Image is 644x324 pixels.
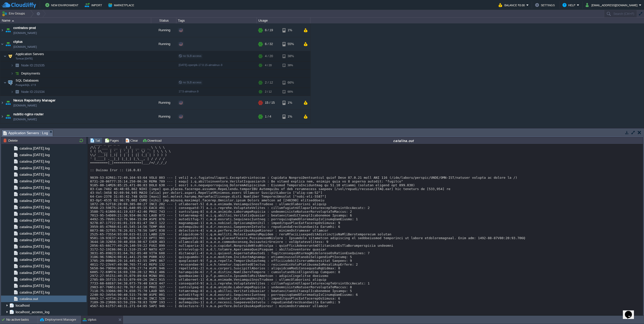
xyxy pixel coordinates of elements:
button: New Environment [45,2,80,8]
div: 66% [283,88,299,96]
div: 1 / 4 [265,110,271,123]
img: AMDAwAAAACH5BAEAAAAALAAAAAABAAEAAAICRAEAOw== [11,88,14,96]
div: 1% [283,110,299,123]
div: Running [151,23,176,37]
img: AMDAwAAAACH5BAEAAAAALAAAAAABAAEAAAICRAEAOw== [0,110,4,123]
button: ctplus [83,317,96,322]
div: Running [151,96,176,110]
div: 38% [283,61,299,69]
img: AMDAwAAAACH5BAEAAAAALAAAAAABAAEAAAICRAEAOw== [14,69,21,77]
span: PostgreSQL 17.5 [16,84,36,87]
span: Application Servers : Log [3,130,48,136]
div: No active tasks [6,316,38,324]
div: 15 / 15 [265,96,275,110]
button: Delete [3,138,19,143]
a: SQL DatabasesPostgreSQL 17.5 [15,79,39,82]
img: AMDAwAAAACH5BAEAAAAALAAAAAABAAEAAAICRAEAOw== [7,78,14,88]
a: catalina.[DATE].log [19,179,51,183]
div: 66% [283,78,299,88]
div: Running [151,110,176,123]
img: AMDAwAAAACH5BAEAAAAALAAAAAABAAEAAAICRAEAOw== [12,20,14,21]
div: 55% [283,37,299,51]
iframe: chat widget [623,304,639,319]
a: [DOMAIN_NAME] [13,30,37,35]
button: Clear [125,138,139,143]
div: 6 / 19 [265,23,273,37]
a: localhost_access_log [15,310,50,314]
a: catalina.[DATE].log [19,172,51,177]
a: ctplus [13,39,23,44]
a: catalina.[DATE].log [19,244,51,249]
img: CloudJiffy [2,2,36,8]
span: Tomcat [DATE] [16,57,33,60]
span: localhost [15,303,30,308]
span: catalina.[DATE].log [19,283,51,288]
span: catalina.[DATE].log [19,218,51,223]
a: catalina.[DATE].log [19,166,51,170]
a: catalina.[DATE].log [19,270,51,275]
a: catalina.[DATE].log [19,198,51,203]
a: catalina.[DATE].log [19,231,51,236]
a: catalina.[DATE].log [19,192,51,196]
div: Usage [257,18,310,23]
img: AMDAwAAAACH5BAEAAAAALAAAAAABAAEAAAICRAEAOw== [11,69,14,77]
a: nubitic-nginx-router [13,112,44,117]
span: SQL Databases [15,78,39,83]
a: contratos-prod [13,25,36,30]
span: 231535 [21,63,45,67]
button: Settings [535,2,556,8]
span: catalina.[DATE].log [19,225,51,229]
span: Application Servers [15,52,45,56]
a: [DOMAIN_NAME] [13,44,37,49]
a: Node ID:231534 [21,90,45,94]
div: 6 / 32 [265,37,273,51]
button: Env Groups [2,10,27,17]
span: 17.5-almalinux-9 [179,90,198,93]
span: 231534 [21,90,45,94]
a: Nexus Repository Manager [13,98,56,103]
a: catalina.[DATE].log [19,153,51,157]
a: catalina.[DATE].log [19,257,51,262]
a: Application ServersTomcat [DATE] [15,52,45,56]
img: AMDAwAAAACH5BAEAAAAALAAAAAABAAEAAAICRAEAOw== [5,23,12,37]
div: 2 / 12 [265,78,273,88]
div: Name [1,18,151,23]
button: Deployment Manager [40,317,76,322]
span: Node ID: [21,63,34,67]
img: AMDAwAAAACH5BAEAAAAALAAAAAABAAEAAAICRAEAOw== [4,51,7,61]
button: Import [85,2,104,8]
img: AMDAwAAAACH5BAEAAAAALAAAAAABAAEAAAICRAEAOw== [14,88,21,96]
span: catalina.[DATE].log [19,185,51,190]
a: [DOMAIN_NAME] [13,117,37,122]
button: Download [142,138,163,143]
span: catalina.[DATE].log [19,251,51,255]
div: 38% [283,51,299,61]
a: catalina.[DATE].log [19,205,51,209]
img: AMDAwAAAACH5BAEAAAAALAAAAAABAAEAAAICRAEAOw== [0,23,4,37]
span: catalina.[DATE].log [19,211,51,216]
div: 4 / 20 [265,51,273,61]
a: catalina.[DATE].log [19,264,51,268]
span: no SLB access [179,81,202,84]
a: Node ID:231535 [21,63,45,67]
img: AMDAwAAAACH5BAEAAAAALAAAAAABAAEAAAICRAEAOw== [5,110,12,123]
span: [DATE]-openjdk-17.0.15-almalinux-9 [179,63,222,66]
a: catalina.[DATE].log [19,238,51,242]
a: catalina.[DATE].log [19,277,51,281]
img: AMDAwAAAACH5BAEAAAAALAAAAAABAAEAAAICRAEAOw== [14,61,21,69]
img: AMDAwAAAACH5BAEAAAAALAAAAAABAAEAAAICRAEAOw== [0,37,4,51]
